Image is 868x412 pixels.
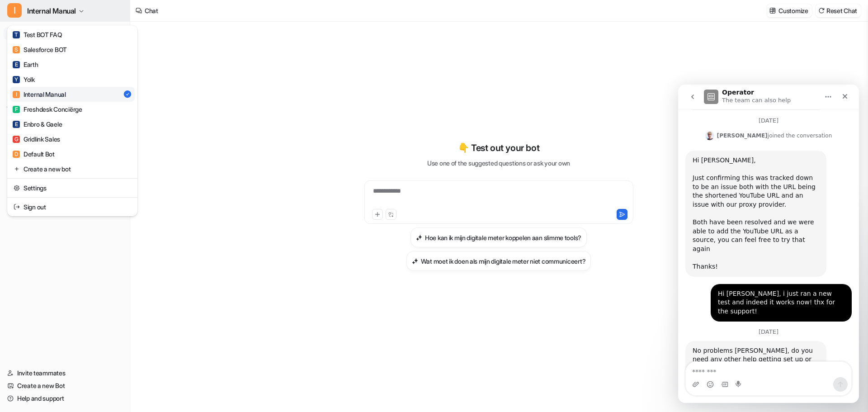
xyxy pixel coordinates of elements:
div: Test BOT FAQ [13,30,62,39]
span: G [13,136,20,143]
img: reset [14,183,20,193]
div: Yolk [13,75,35,84]
span: Y [13,76,20,83]
iframe: Intercom live chat [678,85,859,403]
button: Emoji picker [28,296,36,303]
a: Create a new bot [10,161,135,176]
div: Earth [13,60,38,69]
div: No problems [PERSON_NAME], do you need any other help getting set up or all good? Just let us kno... [7,256,148,303]
span: I [7,3,22,18]
button: Start recording [57,296,65,303]
span: F [13,106,20,113]
span: D [13,151,20,158]
button: Send a message… [155,293,170,307]
a: Settings [10,180,135,195]
img: reset [14,202,20,212]
div: Internal Manual [13,90,66,99]
img: reset [14,164,20,174]
div: Gridlink Sales [13,134,60,144]
div: Patrick says… [7,256,174,322]
div: Default Bot [13,149,55,159]
a: Sign out [10,199,135,214]
span: E [13,121,20,128]
div: Freshdesk Conciërge [13,104,82,114]
div: No problems [PERSON_NAME], do you need any other help getting set up or all good? Just let us kno... [14,262,141,297]
span: Internal Manual [27,5,76,17]
button: Gif picker [43,296,50,303]
div: Enbro & Gaele [13,119,62,129]
div: IInternal Manual [7,25,137,216]
div: Salesforce BOT [13,45,67,54]
textarea: Message… [8,277,173,293]
button: Upload attachment [14,296,21,303]
span: T [13,31,20,38]
span: I [13,91,20,98]
span: E [13,61,20,68]
span: S [13,46,20,53]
